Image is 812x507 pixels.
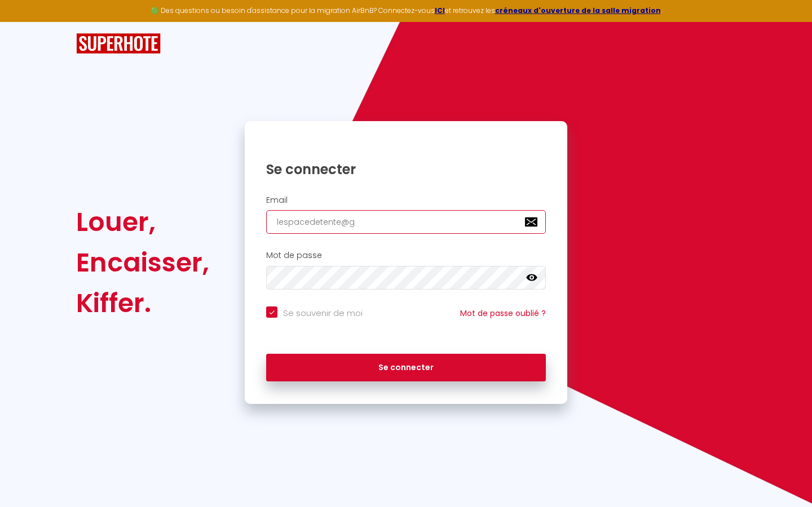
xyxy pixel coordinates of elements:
[266,161,546,178] h1: Se connecter
[266,354,546,382] button: Se connecter
[76,283,209,323] div: Kiffer.
[76,242,209,283] div: Encaisser,
[266,195,546,205] h2: Email
[9,5,43,38] button: Ouvrir le widget de chat LiveChat
[76,33,161,54] img: SuperHote logo
[435,6,445,15] a: ICI
[460,308,546,319] a: Mot de passe oublié ?
[495,6,661,15] a: créneaux d'ouverture de la salle migration
[266,210,546,234] input: Ton Email
[76,202,209,242] div: Louer,
[266,251,546,260] h2: Mot de passe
